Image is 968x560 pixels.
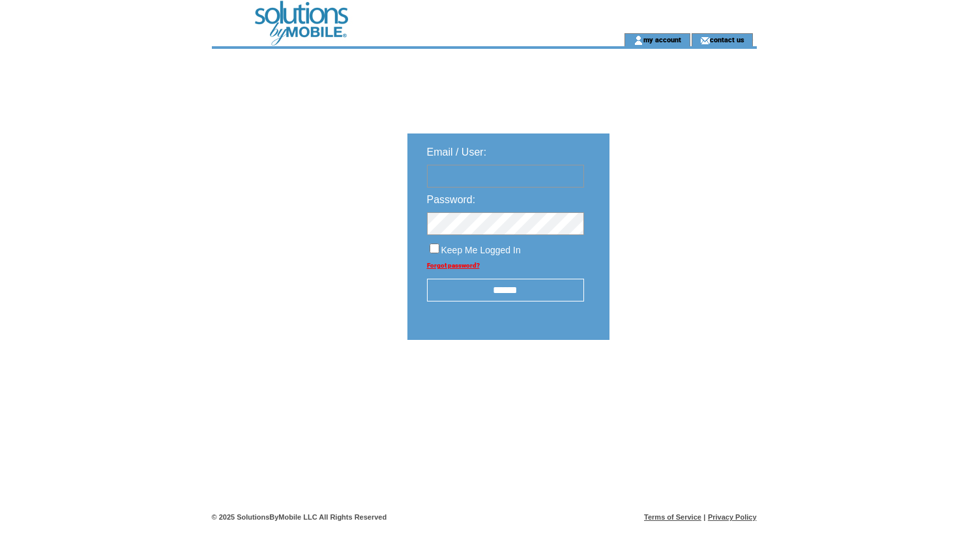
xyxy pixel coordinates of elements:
[644,513,701,521] a: Terms of Service
[212,513,387,521] span: © 2025 SolutionsByMobile LLC All Rights Reserved
[427,194,476,205] span: Password:
[643,35,681,44] a: my account
[427,262,480,269] a: Forgot password?
[634,35,643,46] img: account_icon.gif
[710,35,744,44] a: contact us
[427,147,487,158] span: Email / User:
[441,245,521,255] span: Keep Me Logged In
[703,513,705,521] span: |
[700,35,710,46] img: contact_us_icon.gif
[708,513,757,521] a: Privacy Policy
[647,372,712,389] img: transparent.png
